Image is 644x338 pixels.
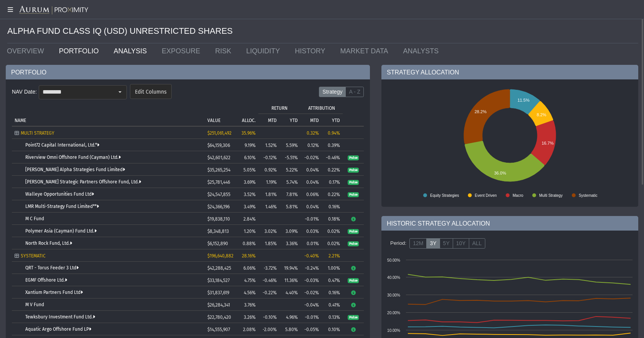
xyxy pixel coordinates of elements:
td: 3.36% [279,237,301,249]
text: 30.00% [387,293,400,297]
a: [PERSON_NAME] Alpha Strategies Fund Limited [25,167,125,172]
span: 35.96% [242,130,256,136]
a: Pulse [348,314,359,320]
span: $24,366,196 [207,204,230,209]
td: 3.02% [258,225,279,237]
a: [PERSON_NAME] Strategic Partners Offshore Fund, Ltd. [25,179,141,185]
div: ALPHA FUND CLASS IQ (USD) UNRESTRICTED SHARES [7,19,638,43]
span: $25,781,446 [207,180,230,185]
span: $6,152,890 [207,241,228,246]
text: Macro [513,193,523,198]
span: $31,837,619 [207,290,229,295]
a: Pulse [348,155,359,160]
td: 11.36% [279,274,301,286]
span: Pulse [348,241,359,247]
td: 0.47% [322,274,343,286]
label: 5Y [440,238,453,249]
text: Equity Strategies [430,193,459,198]
td: -0.22% [258,286,279,298]
td: -0.46% [322,151,343,163]
p: MTD [268,118,277,123]
td: 0.03% [301,225,322,237]
a: Aquatic Argo Offshore Fund LP [25,326,91,332]
td: -0.10% [258,311,279,323]
div: HISTORIC STRATEGY ALLOCATION [381,216,638,231]
span: 3.76% [244,302,256,308]
span: $42,601,622 [207,155,230,160]
a: MARKET DATA [335,43,398,59]
a: Pulse [348,241,359,246]
div: NAV Date: [12,85,39,99]
td: 3.09% [279,225,301,237]
span: $35,265,254 [207,167,230,173]
td: 1.00% [322,262,343,274]
a: Point72 Capital International, Ltd.* [25,142,99,148]
td: Column YTD [279,114,301,126]
a: ANALYSIS [108,43,156,59]
a: QRT - Torus Feeder 3 Ltd [25,265,79,270]
text: 10.00% [387,328,400,333]
text: 8.2% [537,112,546,117]
a: RISK [209,43,240,59]
span: Pulse [348,192,359,198]
p: YTD [290,118,298,123]
td: Column MTD [301,114,322,126]
text: 40.00% [387,275,400,280]
span: Pulse [348,168,359,173]
span: $22,780,420 [207,315,231,320]
div: 0.32% [303,130,319,136]
span: MULTI STRATEGY [21,130,54,136]
span: Edit Columns [135,89,167,96]
td: -0.24% [301,262,322,274]
a: Xantium Partners Fund Ltd [25,290,83,295]
td: 0.02% [322,237,343,249]
a: PORTFOLIO [53,43,108,59]
td: 1.19% [258,176,279,188]
td: 0.06% [301,188,322,200]
a: Pulse [348,191,359,197]
td: 0.16% [322,286,343,298]
a: M C Fund [25,216,44,221]
span: $14,555,907 [207,327,230,332]
td: 0.12% [301,139,322,151]
span: SYSTEMATIC [21,253,46,259]
span: 6.06% [243,265,256,271]
td: 0.10% [322,323,343,335]
span: 3.49% [244,204,256,209]
td: 0.92% [258,163,279,176]
span: $251,061,492 [207,130,232,136]
td: -0.02% [301,286,322,298]
td: 19.94% [279,262,301,274]
td: 0.04% [301,163,322,176]
p: NAME [15,118,26,123]
text: 50.00% [387,258,400,262]
span: 1.20% [244,229,256,234]
td: 5.81% [279,200,301,213]
span: 28.16% [242,253,256,259]
text: 28.2% [475,109,486,114]
span: $196,640,882 [207,253,233,259]
span: $64,159,306 [207,143,230,148]
td: 0.02% [322,225,343,237]
label: 10Y [453,238,469,249]
span: 3.52% [244,192,256,197]
span: 2.84% [243,216,256,222]
a: M V Fund [25,302,44,307]
label: ALL [469,238,485,249]
span: $8,348,813 [207,229,229,234]
span: Pulse [348,155,359,161]
a: Pulse [348,167,359,172]
a: LIQUIDITY [240,43,289,59]
p: ATTRIBUTION [308,106,335,111]
td: 1.81% [258,188,279,200]
span: 6.10% [244,155,256,160]
text: 11.5% [517,98,529,102]
p: ALLOC. [242,118,256,123]
a: Riverview Omni Offshore Fund (Cayman) Ltd. [25,155,121,160]
td: Column ALLOC. [233,101,258,126]
td: 5.59% [279,139,301,151]
span: 9.19% [245,143,256,148]
span: Pulse [348,229,359,234]
td: 0.01% [301,237,322,249]
span: 3.26% [244,315,256,320]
